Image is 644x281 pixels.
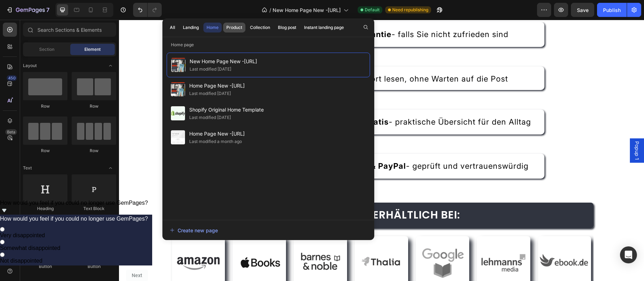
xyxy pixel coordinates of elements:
[23,165,32,171] span: Text
[169,223,367,237] button: Create new page
[247,23,273,32] button: Collection
[151,142,287,151] strong: Sichere Zahlung mit SSL & PayPal
[183,24,199,31] div: Landing
[56,237,68,249] button: Carousel Back Arrow
[84,46,101,53] span: Element
[577,7,589,13] span: Save
[207,24,219,31] div: Home
[151,97,412,107] span: - praktische Übersicht für den Alltag
[620,246,637,263] div: Open Intercom Messenger
[53,216,106,270] img: Logo Amazon, Partner von Digitale Brücke
[3,3,53,17] button: 7
[250,24,270,31] div: Collection
[151,97,270,107] strong: Extra-Checkliste (PDF) gratis
[170,24,175,31] div: All
[23,62,37,69] span: Layout
[189,114,231,121] div: Last modified [DATE]
[514,121,521,140] span: Popup 1
[100,126,139,166] img: Sichere Zahlung SSL & PayPal – Smartphone Ratgeber Senioren
[151,142,410,151] span: - geprüft und vertrauenswürdig
[236,216,289,270] img: Logo Thalia, Partner von Digitale Brücke
[119,20,644,281] iframe: Design area
[301,23,347,32] button: Instant landing page
[105,162,116,174] span: Toggle open
[100,83,139,122] img: Extra Checkliste PDF – Smartphone Ratgeber für Senioren gratis
[189,106,264,114] span: Shopify Original Home Template
[114,216,167,270] img: Logo Apple Books, Partner von Digitale Brücke
[392,7,428,13] span: Need republishing
[304,24,344,31] div: Instant landing page
[597,3,627,17] button: Publish
[275,23,299,32] button: Blog post
[100,38,139,78] img: Sofortiger Download – Smartphone Ratgeber für Senioren sofort
[170,227,218,234] div: Create new page
[189,90,231,97] div: Last modified [DATE]
[5,129,17,135] div: Beta
[39,46,54,53] span: Section
[149,54,233,64] strong: Sofortiger Download
[175,216,228,270] img: Logo Barnes & Noble, Partner von Digitale Brücke
[223,23,245,32] button: Product
[7,75,17,81] div: 450
[189,138,242,145] div: Last modified a month ago
[133,3,162,17] div: Undo/Redo
[226,24,242,31] div: Product
[23,23,116,37] input: Search Sections & Elements
[269,6,271,14] span: /
[72,148,116,154] div: Row
[189,82,245,90] span: Home Page New -[URL]
[46,6,49,14] p: 7
[72,103,116,109] div: Row
[151,10,389,19] span: - falls Sie nicht zufrieden sind
[167,23,178,32] button: All
[184,187,341,203] span: Als E-Book erhältlich bei:
[23,103,67,109] div: Row
[358,216,411,270] img: Logo Lehmanns Media, Partner von Digitale Brücke
[149,54,389,64] span: - sofort lesen, ohne Warten auf die Post
[189,130,245,138] span: Home Page New -[URL]
[190,57,257,66] span: New Home Page New -[URL]
[365,7,380,13] span: Default
[151,10,273,19] strong: 14 Tage Geld-zurück-Garantie
[571,3,594,17] button: Save
[180,23,202,32] button: Landing
[603,6,621,14] div: Publish
[190,66,231,73] div: Last modified [DATE]
[273,6,341,14] span: New Home Page New -[URL]
[278,24,296,31] div: Blog post
[297,216,350,270] img: Logo Google Books, Partner von Digitale Brücke
[203,23,222,32] button: Home
[105,60,116,71] span: Toggle open
[23,148,67,154] div: Row
[162,41,374,48] p: Home page
[458,237,469,249] button: Carousel Next Arrow
[419,216,472,270] img: Describes the appearance of the image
